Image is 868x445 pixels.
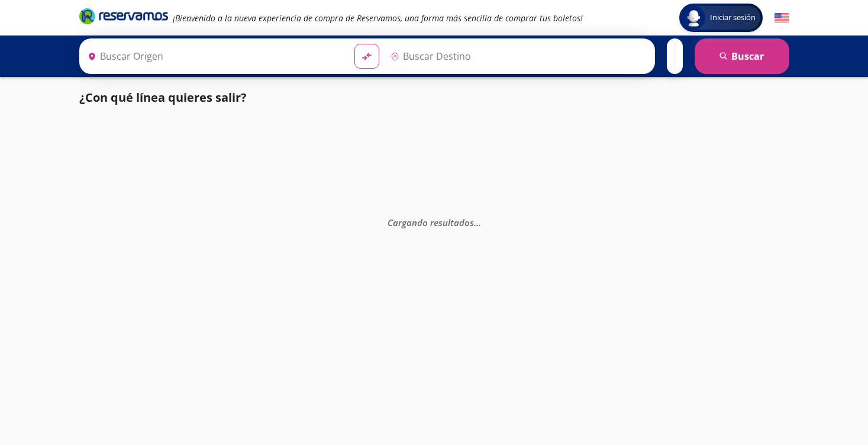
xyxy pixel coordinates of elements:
[695,38,789,74] button: Buscar
[173,12,583,24] em: ¡Bienvenido a la nueva experiencia de compra de Reservamos, una forma más sencilla de comprar tus...
[476,217,479,228] span: .
[386,41,648,71] input: Buscar Destino
[388,217,481,228] em: Cargando resultados
[79,7,168,28] a: Brand Logo
[474,217,476,228] span: .
[705,12,760,24] span: Iniciar sesión
[83,41,346,71] input: Buscar Origen
[79,7,168,25] i: Brand Logo
[479,217,481,228] span: .
[79,89,247,107] p: ¿Con qué línea quieres salir?
[775,11,789,25] button: English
